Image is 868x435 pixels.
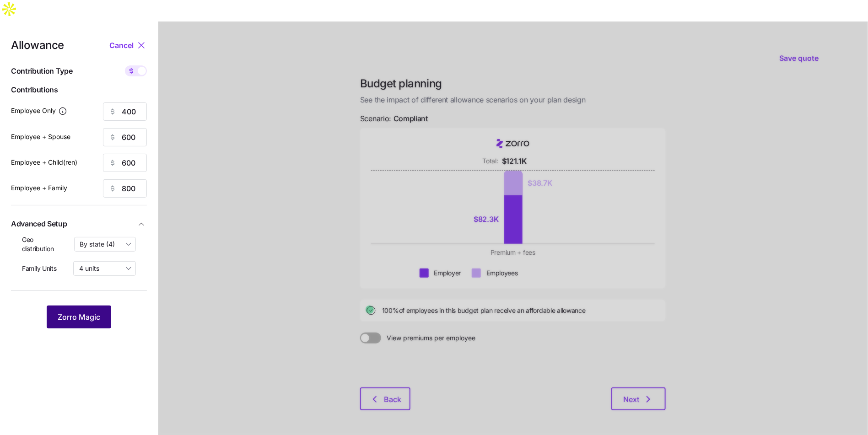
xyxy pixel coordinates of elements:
[58,311,100,322] span: Zorro Magic
[11,235,147,283] div: Advanced Setup
[11,213,147,235] button: Advanced Setup
[109,40,136,51] button: Cancel
[11,40,64,51] span: Allowance
[22,264,57,273] span: Family Units
[11,157,77,167] label: Employee + Child(ren)
[11,132,70,142] label: Employee + Spouse
[11,106,67,116] label: Employee Only
[109,40,134,51] span: Cancel
[11,183,67,193] label: Employee + Family
[11,65,73,77] span: Contribution Type
[47,306,111,328] button: Zorro Magic
[22,235,67,254] span: Geo distribution
[11,84,147,96] span: Contributions
[11,218,67,230] span: Advanced Setup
